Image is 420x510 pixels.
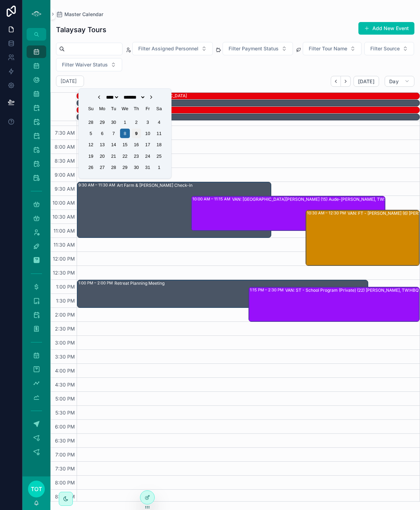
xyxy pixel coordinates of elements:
[109,151,118,161] div: Choose Tuesday, October 21st, 2025
[306,210,419,265] div: 10:30 AM – 12:30 PMVAN: FT - [PERSON_NAME] (6) [PERSON_NAME] | Destination [GEOGRAPHIC_DATA], [GE...
[77,280,368,307] div: 1:00 PM – 2:00 PMRetreat Planning Meeting
[86,104,96,113] div: Sunday
[249,287,420,321] div: 1:15 PM – 2:30 PMVAN: ST - School Program (Private) (22) [PERSON_NAME], TW:HBQW-NUTW
[132,104,141,113] div: Thursday
[120,104,129,113] div: Wednesday
[61,78,77,85] h2: [DATE]
[120,117,129,127] div: Choose Wednesday, October 1st, 2025
[53,354,77,360] span: 3:30 PM
[154,151,164,161] div: Choose Saturday, October 25th, 2025
[389,78,399,85] span: Day
[51,200,77,206] span: 10:00 AM
[232,197,409,202] div: VAN: [GEOGRAPHIC_DATA][PERSON_NAME] (15) Aude-[PERSON_NAME], TW:MIRB-QFMV
[364,42,414,55] button: Select Button
[138,45,198,52] span: Filter Assigned Personnel
[303,42,362,55] button: Select Button
[341,76,351,87] button: Next
[54,410,77,416] span: 5:30 PM
[120,140,129,149] div: Choose Wednesday, October 15th, 2025
[132,163,141,172] div: Choose Thursday, October 30th, 2025
[51,270,77,276] span: 12:30 PM
[331,76,341,87] button: Back
[154,163,164,172] div: Choose Saturday, November 1st, 2025
[53,438,77,444] span: 6:30 PM
[98,129,107,138] div: Choose Monday, October 6th, 2025
[358,22,414,35] button: Add New Event
[385,76,414,87] button: Day
[56,58,122,71] button: Select Button
[53,158,77,164] span: 8:30 AM
[53,424,77,430] span: 6:00 PM
[143,104,152,113] div: Friday
[154,104,164,113] div: Saturday
[53,382,77,388] span: 4:30 PM
[309,45,347,52] span: Filter Tour Name
[53,368,77,374] span: 4:00 PM
[54,466,77,472] span: 7:30 PM
[53,480,77,486] span: 8:00 PM
[53,340,77,346] span: 3:00 PM
[114,281,164,286] div: Retreat Planning Meeting
[54,452,77,458] span: 7:00 PM
[64,11,103,18] span: Master Calendar
[98,163,107,172] div: Choose Monday, October 27th, 2025
[53,326,77,332] span: 2:30 PM
[54,396,77,402] span: 5:00 PM
[85,116,164,173] div: Month October, 2025
[223,42,293,55] button: Select Button
[98,117,107,127] div: Choose Monday, September 29th, 2025
[62,61,108,68] span: Filter Waiver Status
[86,140,96,149] div: Choose Sunday, October 12th, 2025
[98,140,107,149] div: Choose Monday, October 13th, 2025
[86,151,96,161] div: Choose Sunday, October 19th, 2025
[53,130,77,136] span: 7:30 AM
[143,163,152,172] div: Choose Friday, October 31st, 2025
[120,151,129,161] div: Choose Wednesday, October 22nd, 2025
[132,42,213,55] button: Select Button
[109,117,118,127] div: Choose Tuesday, September 30th, 2025
[192,196,232,202] div: 10:00 AM – 11:15 AM
[370,45,400,52] span: Filter Source
[109,104,118,113] div: Tuesday
[77,182,271,238] div: 9:30 AM – 11:30 AMArt Farm & [PERSON_NAME] Check-in
[86,117,96,127] div: Choose Sunday, September 28th, 2025
[78,182,117,188] div: 9:30 AM – 11:30 AM
[154,117,164,127] div: Choose Saturday, October 4th, 2025
[117,183,192,188] div: Art Farm & [PERSON_NAME] Check-in
[120,163,129,172] div: Choose Wednesday, October 29th, 2025
[56,25,106,35] h1: Talaysay Tours
[132,140,141,149] div: Choose Thursday, October 16th, 2025
[143,129,152,138] div: Choose Friday, October 10th, 2025
[86,129,96,138] div: Choose Sunday, October 5th, 2025
[53,144,77,150] span: 8:00 AM
[31,485,42,493] span: TOT
[120,129,129,138] div: Choose Wednesday, October 8th, 2025
[132,117,141,127] div: Choose Thursday, October 2nd, 2025
[83,92,167,176] div: Choose Date
[358,78,374,85] span: [DATE]
[53,186,77,192] span: 9:30 AM
[143,140,152,149] div: Choose Friday, October 17th, 2025
[78,280,114,286] div: 1:00 PM – 2:00 PM
[132,151,141,161] div: Choose Thursday, October 23rd, 2025
[353,76,379,87] button: [DATE]
[154,129,164,138] div: Choose Saturday, October 11th, 2025
[250,287,285,293] div: 1:15 PM – 2:30 PM
[109,140,118,149] div: Choose Tuesday, October 14th, 2025
[54,284,77,290] span: 1:00 PM
[51,214,77,220] span: 10:30 AM
[143,117,152,127] div: Choose Friday, October 3rd, 2025
[53,494,77,500] span: 8:30 PM
[56,11,103,18] a: Master Calendar
[191,196,385,231] div: 10:00 AM – 11:15 AMVAN: [GEOGRAPHIC_DATA][PERSON_NAME] (15) Aude-[PERSON_NAME], TW:MIRB-QFMV
[86,163,96,172] div: Choose Sunday, October 26th, 2025
[51,256,77,262] span: 12:00 PM
[98,151,107,161] div: Choose Monday, October 20th, 2025
[307,210,348,216] div: 10:30 AM – 12:30 PM
[22,41,50,467] div: scrollable content
[52,228,77,234] span: 11:00 AM
[53,312,77,318] span: 2:00 PM
[53,172,77,178] span: 9:00 AM
[143,151,152,161] div: Choose Friday, October 24th, 2025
